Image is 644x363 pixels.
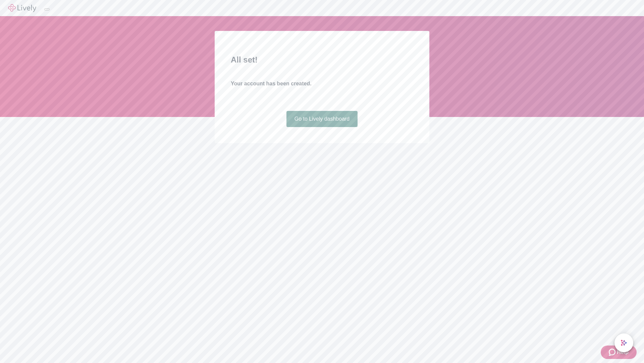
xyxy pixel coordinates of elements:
[231,54,413,66] h2: All set!
[44,8,50,10] button: Log out
[614,333,633,352] button: chat
[609,348,617,356] svg: Zendesk support icon
[621,339,627,346] svg: Lively AI Assistant
[286,111,358,127] a: Go to Lively dashboard
[601,346,637,359] button: Zendesk support iconHelp
[8,4,36,12] img: Lively
[231,80,413,88] h4: Your account has been created.
[617,348,629,356] span: Help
